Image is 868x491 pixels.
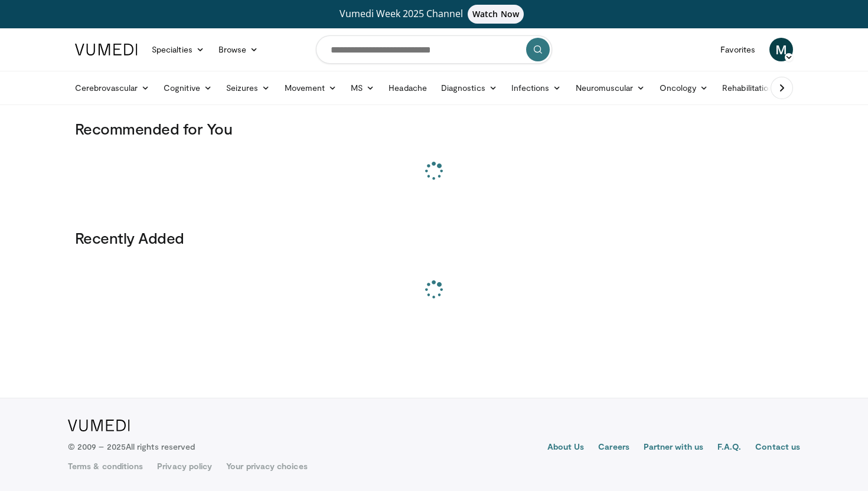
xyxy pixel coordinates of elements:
a: Privacy policy [157,460,212,472]
a: Vumedi Week 2025 ChannelWatch Now [77,5,791,24]
a: Cerebrovascular [68,76,156,100]
h3: Recommended for You [75,119,793,138]
a: Careers [598,441,629,455]
a: Specialties [145,38,211,61]
p: © 2009 – 2025 [68,441,195,453]
a: Headache [381,76,434,100]
span: Watch Now [468,5,524,24]
a: Seizures [219,76,278,100]
a: About Us [547,441,585,455]
a: Oncology [652,76,716,100]
a: Movement [278,76,344,100]
a: Rehabilitation [715,76,780,100]
a: M [769,38,793,61]
img: VuMedi Logo [68,420,130,431]
a: Neuromuscular [569,76,652,100]
a: Contact us [755,441,800,455]
h3: Recently Added [75,228,793,247]
a: MS [344,76,381,100]
a: Browse [211,38,266,61]
input: Search topics, interventions [316,35,552,64]
a: Partner with us [644,441,703,455]
span: All rights reserved [126,441,195,451]
a: Your privacy choices [226,460,307,472]
a: F.A.Q. [717,441,741,455]
span: Vumedi Week 2025 Channel [340,7,528,20]
a: Terms & conditions [68,460,143,472]
a: Diagnostics [434,76,504,100]
a: Infections [504,76,569,100]
a: Favorites [713,38,762,61]
img: VuMedi Logo [75,44,138,55]
a: Cognitive [156,76,219,100]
